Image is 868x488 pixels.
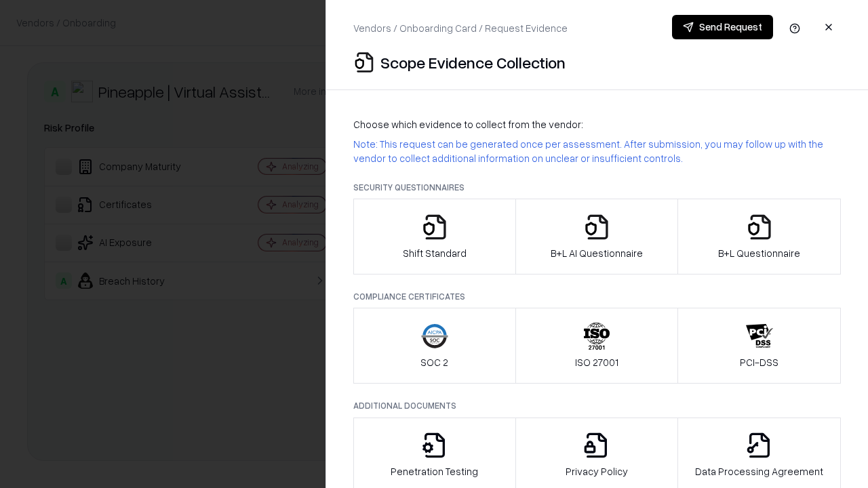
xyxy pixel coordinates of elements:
p: B+L AI Questionnaire [551,246,643,260]
p: Choose which evidence to collect from the vendor: [353,117,841,131]
p: Compliance Certificates [353,291,841,302]
p: SOC 2 [420,355,448,369]
button: B+L AI Questionnaire [515,199,679,274]
button: Send Request [672,15,773,39]
button: SOC 2 [353,308,516,384]
p: Security Questionnaires [353,182,841,193]
p: PCI-DSS [740,355,778,369]
p: Additional Documents [353,400,841,411]
p: ISO 27001 [575,355,618,369]
button: Shift Standard [353,199,516,274]
button: ISO 27001 [515,308,679,384]
button: B+L Questionnaire [677,199,841,274]
p: Privacy Policy [566,464,628,479]
p: Scope Evidence Collection [380,52,566,73]
p: Penetration Testing [391,464,478,479]
button: PCI-DSS [677,308,841,384]
p: Shift Standard [403,246,467,260]
p: Vendors / Onboarding Card / Request Evidence [353,21,568,35]
p: Note: This request can be generated once per assessment. After submission, you may follow up with... [353,137,841,165]
p: Data Processing Agreement [695,464,823,479]
p: B+L Questionnaire [718,246,800,260]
